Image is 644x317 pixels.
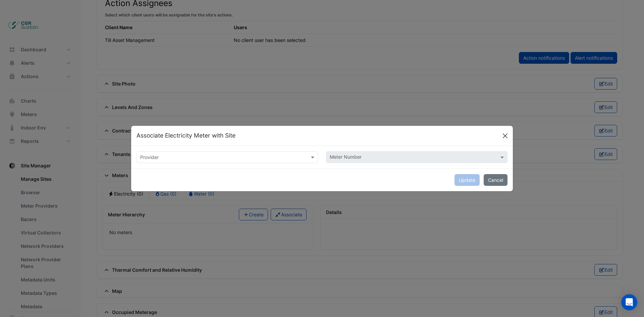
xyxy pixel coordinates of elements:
[621,294,637,310] div: Open Intercom Messenger
[322,151,512,163] div: Please select Provider first
[137,131,235,140] h5: Associate Electricity Meter with Site
[500,131,510,141] button: Close
[484,174,507,186] button: Cancel
[329,153,362,162] div: Meter Number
